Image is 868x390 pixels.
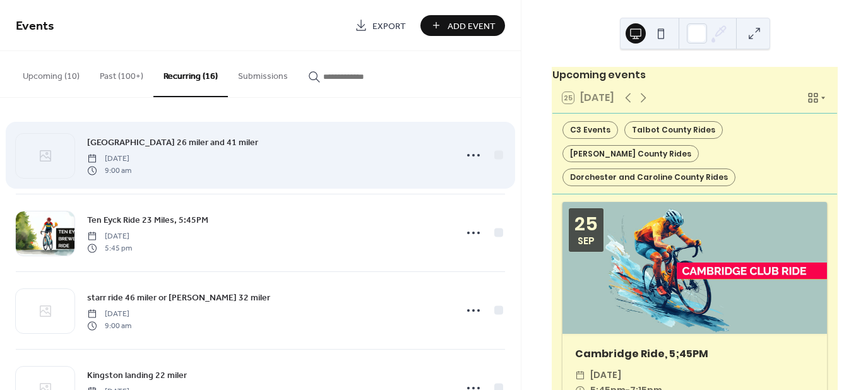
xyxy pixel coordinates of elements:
[574,215,598,233] div: 25
[87,320,131,331] span: 9:00 am
[562,121,618,139] div: C3 Events
[87,309,131,320] span: [DATE]
[87,214,208,227] span: Ten Eyck Ride 23 Miles, 5:45PM
[562,168,735,186] div: Dorchester and Caroline County Rides
[552,68,837,83] div: Upcoming events
[13,51,90,96] button: Upcoming (10)
[87,368,187,382] a: Kingston landing 22 miler
[578,236,595,245] div: Sep
[562,145,699,163] div: [PERSON_NAME] County Rides
[87,231,132,242] span: [DATE]
[372,20,406,33] span: Export
[87,165,131,176] span: 9:00 am
[345,15,415,36] a: Export
[87,290,270,305] a: starr ride 46 miler or [PERSON_NAME] 32 miler
[16,14,54,38] span: Events
[153,51,228,97] button: Recurring (16)
[87,136,258,150] span: [GEOGRAPHIC_DATA] 26 miler and 41 miler
[87,213,208,227] a: Ten Eyck Ride 23 Miles, 5:45PM
[87,292,270,305] span: starr ride 46 miler or [PERSON_NAME] 32 miler
[87,135,258,150] a: [GEOGRAPHIC_DATA] 26 miler and 41 miler
[87,369,187,382] span: Kingston landing 22 miler
[575,368,585,383] div: ​
[448,20,496,33] span: Add Event
[228,51,298,96] button: Submissions
[90,51,153,96] button: Past (100+)
[562,346,827,362] div: Cambridge Ride, 5;45PM
[87,242,132,254] span: 5:45 pm
[590,368,621,383] span: [DATE]
[420,15,505,36] button: Add Event
[87,153,131,165] span: [DATE]
[624,121,723,139] div: Talbot County Rides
